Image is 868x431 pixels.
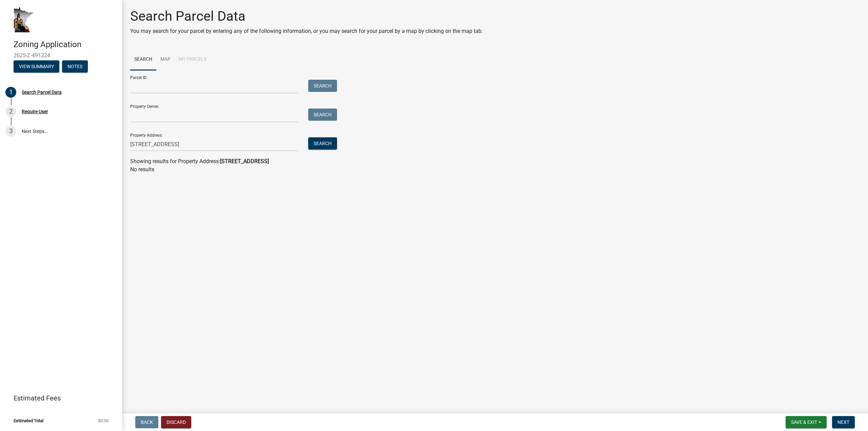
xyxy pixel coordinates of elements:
[141,419,153,425] span: Back
[130,165,860,174] p: No results
[62,60,88,73] button: Notes
[130,157,860,165] div: Showing results for Property Address:
[98,418,108,423] span: $0.00
[791,419,817,425] span: Save & Exit
[22,109,48,114] div: Require User
[14,64,59,70] wm-modal-confirm: Summary
[308,109,337,121] button: Search
[5,106,16,117] div: 2
[14,418,43,423] span: Estimated Total
[14,60,59,73] button: View Summary
[22,90,62,95] div: Search Parcel Data
[130,49,156,71] a: Search
[308,80,337,92] button: Search
[837,419,849,425] span: Next
[130,27,483,35] p: You may search for your parcel by entering any of the following information, or you may search fo...
[161,416,191,428] button: Discard
[786,416,827,428] button: Save & Exit
[832,416,855,428] button: Next
[5,391,111,405] a: Estimated Fees
[130,8,483,24] h1: Search Parcel Data
[14,52,108,59] span: 2025-Z-491224
[135,416,158,428] button: Back
[14,40,117,50] h4: Zoning Application
[14,7,34,33] img: Houston County, Minnesota
[156,49,175,71] a: Map
[308,137,337,150] button: Search
[5,87,16,98] div: 1
[5,126,16,137] div: 3
[220,158,269,164] strong: [STREET_ADDRESS]
[62,64,88,70] wm-modal-confirm: Notes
